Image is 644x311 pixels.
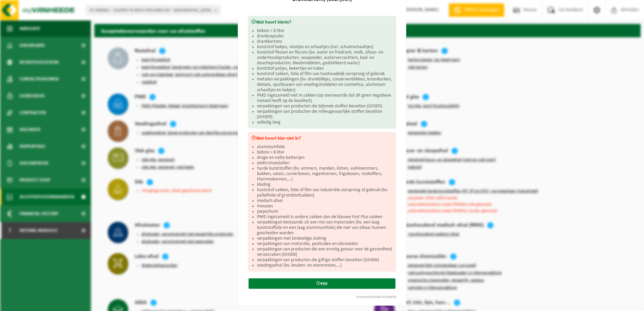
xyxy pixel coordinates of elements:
[257,198,393,204] li: medisch afval
[257,71,393,77] li: kunststof zakken, folie of film van huishoudelijk oorsprong of gebruik
[257,161,393,166] li: elektrotoestellen
[257,155,393,161] li: droge en natte batterijen
[257,144,393,150] li: aluminiumfolie
[257,44,393,50] li: kunststof bakjes, vlootjes en schaaltjes (incl. schuimschaaltjes)
[257,214,393,220] li: PMD ingezameld in andere zakken dan de blauwe Fost Plus zakken
[257,50,393,66] li: kunststof flessen en flacons (bv. water en frisdrank, melk, afwas- en onderhoudsproducten, waspoe...
[257,257,393,263] li: verpakkingen van producten die giftige stoffen bevatten (GHS06)
[257,209,393,214] li: piepschuim
[257,66,393,71] li: kunststof potjes, bekertjes en tubes
[257,220,393,236] li: verpakkingen bestaande uit een mix van materialen (bv. een laag kunststoffolie en een laag alumin...
[257,77,393,93] li: metalen verpakkingen (bv. drankblikjes, conservenblikken, kroonkurken, deksels, spuitbussen van v...
[257,166,393,182] li: harde kunststoffen (bv. emmers, manden, kisten, vuilnisemmers, bakken, vaten, curverboxen, regent...
[257,247,393,257] li: verpakkingen van producten die een ernstig gevaar voor de gezondheid veroorzaken (GHS08)
[249,278,395,289] a: PDF
[257,236,393,241] li: verpakkingen met kindveilige sluiting
[257,241,393,247] li: verpakkingen van motorolie, pesticiden en siliconekits
[257,28,393,34] li: bidons < 8 liter
[251,19,393,25] h3: Wat hoort hierin?
[257,263,393,268] li: voedingsafval (bv. keuken- en etensresten,…)
[257,204,393,209] li: mousses
[257,39,393,44] li: drankkartons
[257,34,393,39] li: drankcapsules
[257,150,393,155] li: bidons > 8 liter
[245,296,399,299] div: Onze productcode:04-000978
[257,109,393,120] li: verpakkingen van producten die milieugevaarlijke stoffen bevatten (GHS09)
[257,187,393,198] li: kunststof zakken, folie of film van industriële oorsprong of gebruik (bv. palletfolie of grondsto...
[257,120,393,125] li: volledig leeg
[257,104,393,109] li: verpakkingen van producten die bijtende stoffen bevatten (GHS05)
[257,93,393,104] li: PMD ingezameld niet in zakken (op voorwaarde dat dit geen negatieve invloed heeft op de kwaliteit)
[257,182,393,187] li: kleding
[251,135,393,141] h3: Wat hoort hier niet in?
